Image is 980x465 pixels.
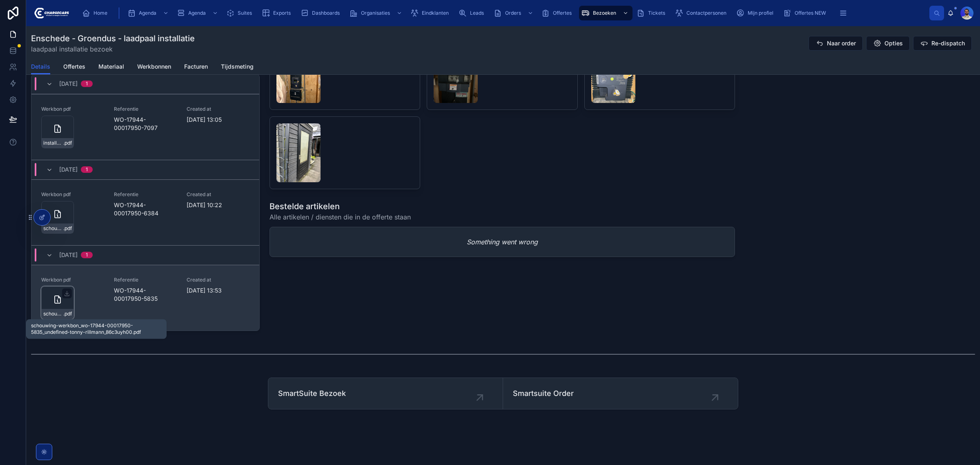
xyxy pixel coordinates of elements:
a: Facturen [184,59,208,76]
span: [DATE] [59,80,78,88]
a: Exports [259,6,296,20]
span: Werkbon pdf [41,191,104,198]
div: scrollable content [76,4,929,22]
a: Offertes [539,6,577,20]
a: Agenda [174,6,222,20]
span: Agenda [188,10,206,16]
a: Eindklanten [408,6,454,20]
span: Contactpersonen [686,10,726,16]
span: installatie-werkbon_wo-17944-00017950-7097_undefined-tonny-rillmann_86c4dxa77 [43,140,63,146]
span: Werkbon pdf [41,106,104,112]
a: Offertes [63,59,85,76]
a: Tickets [634,6,671,20]
a: Tijdsmeting [221,59,254,76]
span: Materiaal [98,63,124,71]
a: Smartsuite Order [503,378,738,409]
span: .pdf [63,311,72,317]
span: Referentie [114,277,177,283]
span: Details [31,63,50,71]
span: Offertes NEW [795,10,826,16]
span: Suites [238,10,252,16]
span: Dashboards [312,10,340,16]
a: Contactpersonen [673,6,732,20]
a: Offertes NEW [781,6,832,20]
button: Naar order [808,36,863,51]
span: schouwing-werkbon_wo-17944-00017950-6384_undefined-tonny-rillmann_86c4a85uy [43,225,63,232]
div: 1 [86,80,88,87]
span: [DATE] 10:22 [187,201,249,209]
span: .pdf [63,140,72,146]
span: laadpaal installatie bezoek [31,44,195,54]
a: Leads [456,6,490,20]
span: Naar order [827,39,856,47]
span: Tijdsmeting [221,63,254,71]
em: Something went wrong [467,237,538,247]
span: Alle artikelen / diensten die in de offerte staan [269,212,411,222]
span: Organisaties [361,10,390,16]
span: Bezoeken [593,10,616,16]
span: [DATE] 13:53 [187,286,249,295]
span: Referentie [114,106,177,112]
div: 1 [86,166,88,173]
span: Re-dispatch [931,39,965,47]
span: schouwing-werkbon_wo-17944-00017950-5835_undefined-tonny-rillmann_86c3uyh00 [43,311,63,317]
h1: Bestelde artikelen [269,201,411,212]
span: Referentie [114,191,177,198]
div: schouwing-werkbon_wo-17944-00017950-5835_undefined-tonny-rillmann_86c3uyh00.pdf [31,322,162,335]
span: Werkbonnen [137,63,171,71]
div: 1 [86,252,88,258]
span: SmartSuite Bezoek [278,388,346,399]
span: Facturen [184,63,208,71]
span: .pdf [63,225,72,232]
a: Home [80,6,113,20]
img: App logo [33,7,69,20]
a: Bezoeken [579,6,633,20]
a: Materiaal [98,59,124,76]
span: Orders [505,10,521,16]
a: Organisaties [347,6,406,20]
a: Agenda [125,6,173,20]
span: Smartsuite Order [513,388,574,399]
a: Details [31,59,50,75]
a: Orders [491,6,537,20]
span: WO-17944-00017950-7097 [114,116,177,132]
span: Mijn profiel [748,10,773,16]
span: Agenda [139,10,156,16]
span: [DATE] 13:05 [187,116,249,124]
span: Werkbon pdf [41,277,104,283]
span: Leads [470,10,484,16]
a: SmartSuite Bezoek [268,378,503,409]
span: WO-17944-00017950-6384 [114,201,177,217]
span: Created at [187,277,249,283]
span: WO-17944-00017950-5835 [114,286,177,303]
a: Dashboards [298,6,345,20]
span: [DATE] [59,251,78,259]
span: Opties [884,39,903,47]
span: [DATE] [59,165,78,174]
h1: Enschede - Groendus - laadpaal installatie [31,33,195,44]
a: Suites [224,6,258,20]
a: Werkbonnen [137,59,171,76]
span: Created at [187,191,249,198]
span: Exports [273,10,291,16]
span: Offertes [63,63,85,71]
span: Offertes [553,10,572,16]
img: CHARGEPOINT_PLACING.jpg [276,123,321,182]
span: Eindklanten [422,10,449,16]
span: Created at [187,106,249,112]
button: Re-dispatch [913,36,972,51]
a: Mijn profiel [734,6,779,20]
span: Home [94,10,107,16]
button: Opties [866,36,910,51]
span: Tickets [648,10,665,16]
